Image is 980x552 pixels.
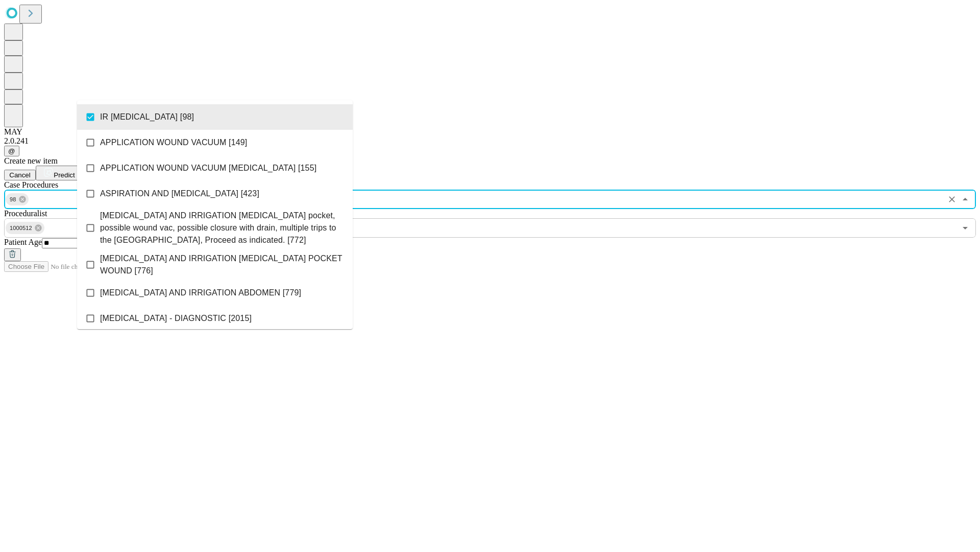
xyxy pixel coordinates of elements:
[100,136,247,149] span: APPLICATION WOUND VACUUM [149]
[54,171,75,179] span: Predict
[100,210,345,246] span: [MEDICAL_DATA] AND IRRIGATION [MEDICAL_DATA] pocket, possible wound vac, possible closure with dr...
[958,221,972,235] button: Open
[8,147,15,155] span: @
[100,188,259,200] span: ASPIRATION AND [MEDICAL_DATA] [423]
[4,180,58,189] span: Scheduled Procedure
[100,111,194,123] span: IR [MEDICAL_DATA] [98]
[6,194,20,205] span: 98
[4,209,47,218] span: Proceduralist
[6,193,29,205] div: 98
[36,166,83,180] button: Predict
[4,146,19,156] button: @
[100,162,316,174] span: APPLICATION WOUND VACUUM [MEDICAL_DATA] [155]
[4,127,976,136] div: MAY
[958,192,972,206] button: Close
[100,252,345,277] span: [MEDICAL_DATA] AND IRRIGATION [MEDICAL_DATA] POCKET WOUND [776]
[4,170,36,180] button: Cancel
[9,171,31,179] span: Cancel
[100,312,252,325] span: [MEDICAL_DATA] - DIAGNOSTIC [2015]
[6,222,44,234] div: 1000512
[945,192,959,206] button: Clear
[100,287,301,299] span: [MEDICAL_DATA] AND IRRIGATION ABDOMEN [779]
[4,136,976,146] div: 2.0.241
[4,238,42,246] span: Patient Age
[6,222,36,234] span: 1000512
[4,156,58,165] span: Create new item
